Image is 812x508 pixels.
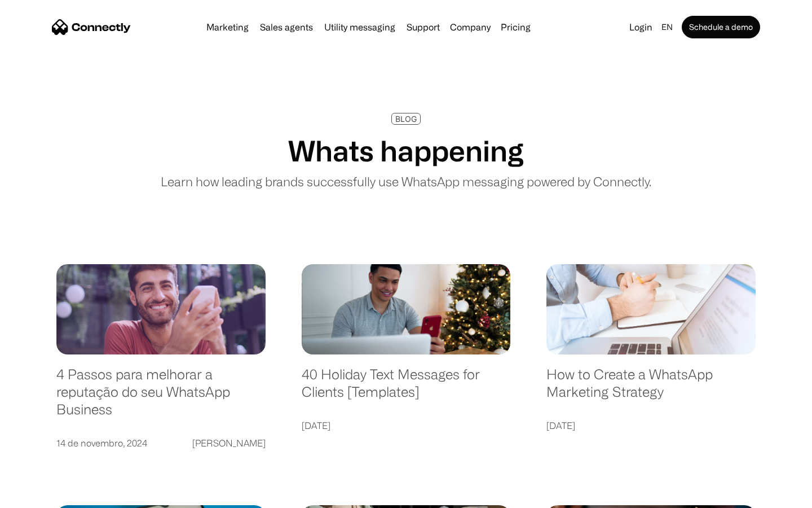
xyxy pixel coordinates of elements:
div: [DATE] [546,418,575,433]
a: Login [625,19,657,35]
div: [PERSON_NAME] [192,435,266,451]
a: Support [402,23,444,32]
a: Schedule a demo [682,16,760,38]
a: Sales agents [255,23,317,32]
h1: Whats happening [288,134,524,168]
a: Marketing [202,23,253,32]
div: 14 de novembro, 2024 [56,435,147,451]
div: Company [450,19,491,35]
aside: Language selected: English [11,488,68,504]
div: [DATE] [302,418,330,433]
a: 4 Passos para melhorar a reputação do seu WhatsApp Business [56,366,266,429]
a: How to Create a WhatsApp Marketing Strategy [546,366,756,411]
div: en [661,19,673,35]
a: Pricing [496,23,535,32]
p: Learn how leading brands successfully use WhatsApp messaging powered by Connectly. [161,172,651,191]
a: 40 Holiday Text Messages for Clients [Templates] [302,366,511,411]
ul: Language list [23,488,68,504]
div: BLOG [395,115,417,123]
a: Utility messaging [320,23,400,32]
